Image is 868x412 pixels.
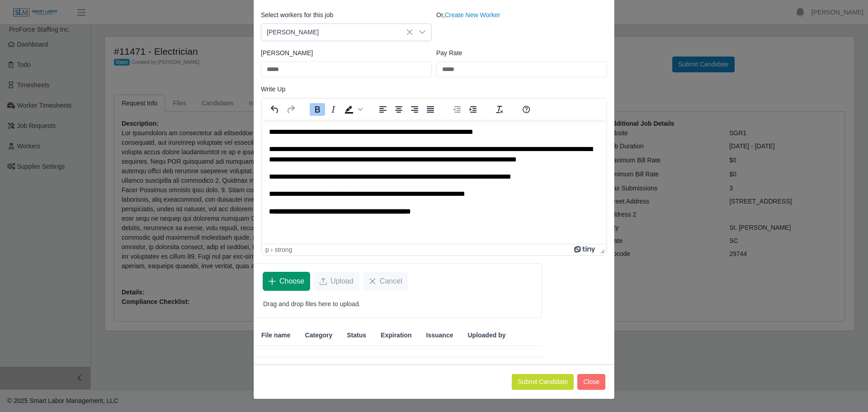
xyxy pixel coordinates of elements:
[265,246,269,253] div: p
[391,103,406,116] button: Align center
[305,331,333,340] span: Category
[261,24,413,41] span: Aaron Rothwell
[271,246,273,253] div: ›
[449,103,465,116] button: Decrease indent
[492,103,507,116] button: Clear formatting
[279,276,304,287] span: Choose
[310,103,325,116] button: Bold
[314,272,359,291] button: Upload
[325,103,341,116] button: Italic
[426,331,453,340] span: Issuance
[261,85,285,94] label: Write Up
[261,331,291,340] span: File name
[274,246,292,253] div: strong
[423,103,438,116] button: Justify
[467,331,505,340] span: Uploaded by
[363,272,408,291] button: Cancel
[512,374,574,390] button: Submit Candidate
[574,246,597,253] a: Powered by Tiny
[283,103,298,116] button: Redo
[380,276,402,287] span: Cancel
[341,103,364,116] div: Background color Black
[347,331,366,340] span: Status
[465,103,481,116] button: Increase indent
[263,272,310,291] button: Choose
[381,331,411,340] span: Expiration
[330,276,354,287] span: Upload
[597,244,606,255] div: Press the Up and Down arrow keys to resize the editor.
[267,103,283,116] button: Undo
[519,103,534,116] button: Help
[407,103,422,116] button: Align right
[263,299,533,309] p: Drag and drop files here to upload.
[434,10,609,41] div: Or,
[261,48,313,58] label: [PERSON_NAME]
[436,48,462,58] label: Pay Rate
[577,374,605,390] button: Close
[262,120,606,244] iframe: Rich Text Area
[375,103,391,116] button: Align left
